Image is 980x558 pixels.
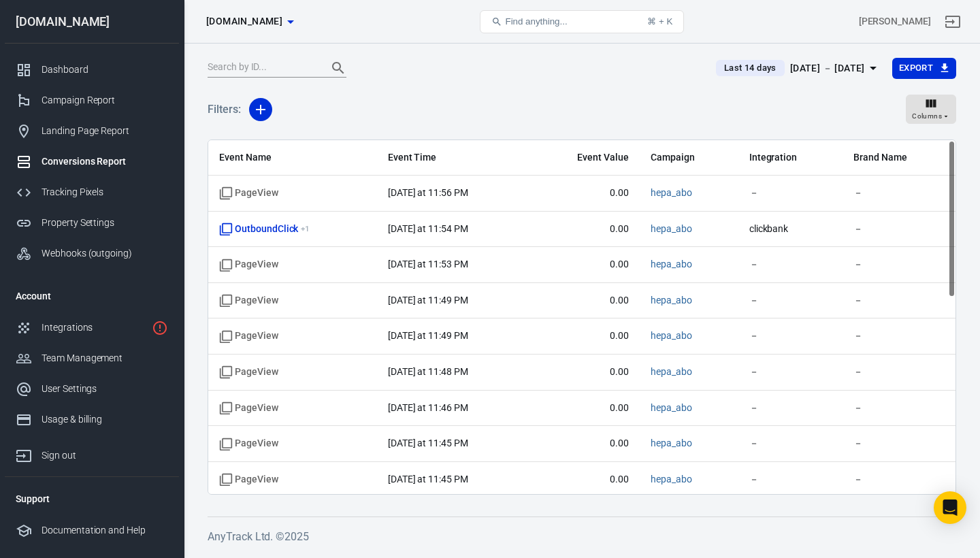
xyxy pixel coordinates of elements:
time: 2025-09-02T23:54:59-04:00 [388,223,468,234]
span: － [853,401,945,415]
a: Property Settings [5,208,179,238]
a: Tracking Pixels [5,177,179,208]
time: 2025-09-02T23:49:25-04:00 [388,330,468,341]
time: 2025-09-02T23:46:06-04:00 [388,402,468,413]
div: [DATE] － [DATE] [790,60,865,77]
div: Integrations [42,321,146,335]
span: Event Time [388,151,519,165]
div: Conversions Report [42,154,168,169]
button: Columns [906,95,956,125]
button: [DOMAIN_NAME] [201,9,299,34]
li: Account [5,280,179,312]
span: Campaign [651,151,728,165]
a: Campaign Report [5,85,179,116]
a: hepa_abo [651,402,692,413]
button: Export [892,58,956,79]
h5: Filters: [208,88,241,131]
span: OutboundClick [219,223,310,236]
span: － [749,329,832,343]
a: Team Management [5,343,179,374]
span: － [853,223,945,236]
a: Landing Page Report [5,116,179,146]
span: 0.00 [541,258,629,272]
span: Last 14 days [719,61,782,75]
span: Standard event name [219,294,278,308]
a: Sign out [5,435,179,471]
span: 0.00 [541,329,629,343]
div: [DOMAIN_NAME] [5,16,179,28]
div: Account id: GXqx2G2u [859,14,931,29]
span: Integration [749,151,832,165]
a: hepa_abo [651,366,692,377]
a: User Settings [5,374,179,404]
div: ⌘ + K [647,16,672,27]
h6: AnyTrack Ltd. © 2025 [208,528,956,545]
a: hepa_abo [651,223,692,234]
span: Event Name [219,151,366,165]
span: Standard event name [219,401,278,415]
a: Integrations [5,312,179,343]
span: Standard event name [219,437,278,450]
a: Usage & billing [5,404,179,435]
a: Webhooks (outgoing) [5,238,179,269]
time: 2025-09-02T23:56:18-04:00 [388,187,468,198]
span: － [749,294,832,308]
span: － [853,258,945,272]
button: Last 14 days[DATE] － [DATE] [705,57,892,80]
svg: 1 networks not verified yet [152,320,168,336]
span: Brand Name [853,151,945,165]
span: Event Value [541,151,629,165]
span: － [853,437,945,450]
span: 0.00 [541,473,629,487]
div: scrollable content [208,140,955,494]
span: － [749,437,832,450]
span: 0.00 [541,437,629,450]
a: Sign out [936,5,969,38]
div: Team Management [42,351,168,365]
sup: + 1 [301,224,310,233]
span: clickbank [749,223,832,236]
span: Standard event name [219,473,278,487]
a: hepa_abo [651,259,692,269]
span: － [853,186,945,200]
span: － [749,365,832,379]
button: Find anything...⌘ + K [480,10,684,33]
li: Support [5,482,179,515]
a: Dashboard [5,54,179,85]
span: － [749,401,832,415]
span: 0.00 [541,365,629,379]
span: 0.00 [541,223,629,236]
div: Usage & billing [42,412,168,427]
div: Sign out [42,448,168,463]
span: － [853,365,945,379]
div: Webhooks (outgoing) [42,246,168,261]
time: 2025-09-02T23:45:14-04:00 [388,474,468,485]
span: － [853,473,945,487]
a: hepa_abo [651,438,692,448]
div: Landing Page Report [42,124,168,138]
div: Dashboard [42,63,168,77]
time: 2025-09-02T23:53:43-04:00 [388,259,468,269]
span: － [749,258,832,272]
span: Standard event name [219,186,278,200]
time: 2025-09-02T23:49:27-04:00 [388,295,468,306]
span: worldwidehealthytip.com [206,13,282,30]
span: 0.00 [541,294,629,308]
div: User Settings [42,382,168,396]
a: hepa_abo [651,330,692,341]
span: Standard event name [219,365,278,379]
span: Standard event name [219,258,278,272]
span: Columns [912,110,942,122]
a: hepa_abo [651,187,692,198]
time: 2025-09-02T23:48:30-04:00 [388,366,468,377]
a: hepa_abo [651,474,692,485]
span: － [749,186,832,200]
div: Campaign Report [42,93,168,108]
div: Tracking Pixels [42,185,168,199]
div: Documentation and Help [42,523,168,538]
span: Standard event name [219,329,278,343]
input: Search by ID... [208,59,316,77]
a: hepa_abo [651,295,692,306]
span: － [749,473,832,487]
time: 2025-09-02T23:45:48-04:00 [388,438,468,448]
